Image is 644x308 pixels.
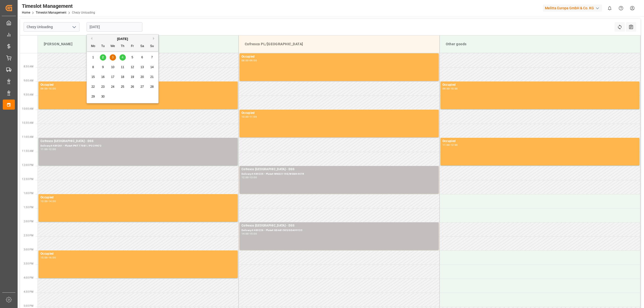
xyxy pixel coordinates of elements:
span: 1 [92,56,94,59]
span: 12:00 PM [22,164,33,166]
button: open menu [70,23,78,31]
div: Choose Thursday, September 11th, 2025 [119,64,126,70]
div: - [249,176,250,179]
span: 12:30 PM [22,178,33,181]
span: 10 [111,65,114,69]
div: 10:00 [451,87,458,90]
span: 2:30 PM [24,234,33,237]
div: Cofresco [GEOGRAPHIC_DATA] - DSS [242,167,437,172]
div: Tu [100,43,106,50]
div: Choose Wednesday, September 3rd, 2025 [110,54,116,61]
div: Cofresco PL/[GEOGRAPHIC_DATA] [243,39,435,49]
span: 11:00 AM [22,136,33,138]
div: 14:00 [49,200,56,202]
div: Choose Friday, September 5th, 2025 [129,54,136,61]
span: 5 [132,56,133,59]
div: Choose Friday, September 19th, 2025 [129,74,136,80]
div: Choose Thursday, September 18th, 2025 [119,74,126,80]
div: Sa [139,43,145,50]
div: Choose Tuesday, September 9th, 2025 [100,64,106,70]
button: Melitta Europa GmbH & Co. KG [543,3,604,13]
button: Next Month [153,37,156,40]
span: 15 [91,75,95,79]
div: Choose Wednesday, September 17th, 2025 [110,74,116,80]
span: 3:00 PM [24,248,33,251]
span: 13 [140,65,144,69]
div: 10:00 [49,87,56,90]
span: 8 [92,65,94,69]
div: Delivery#:489261 - Plate#:PNT 77081 / PO 3YH73 [41,144,236,148]
span: 20 [140,75,144,79]
span: 27 [140,85,144,89]
div: Delivery#:489225 - Plate#:WND2119E/WGM4447R [242,172,437,176]
div: Timeslot Management [22,2,95,10]
div: Choose Friday, September 12th, 2025 [129,64,136,70]
div: Cofresco [GEOGRAPHIC_DATA] - DSS [242,223,437,228]
div: Choose Saturday, September 6th, 2025 [139,54,145,61]
div: Su [149,43,155,50]
span: 24 [111,85,114,89]
div: Occupied [442,139,638,144]
span: 4:00 PM [24,276,33,279]
span: 29 [91,95,95,98]
div: We [110,43,116,50]
input: Type to search/select [24,22,79,32]
div: [PERSON_NAME] [42,39,234,49]
div: Choose Tuesday, September 16th, 2025 [100,74,106,80]
div: 09:00 [41,87,48,90]
div: - [48,148,49,150]
div: 09:00 [250,59,257,62]
div: Th [119,43,126,50]
div: Choose Saturday, September 13th, 2025 [139,64,145,70]
div: Cofresco [GEOGRAPHIC_DATA] - DSS [41,139,236,144]
input: DD-MM-YYYY [87,22,142,32]
div: Choose Sunday, September 21st, 2025 [149,74,155,80]
div: Choose Tuesday, September 23rd, 2025 [100,84,106,90]
div: - [48,256,49,259]
span: 16 [101,75,104,79]
div: Choose Saturday, September 20th, 2025 [139,74,145,80]
span: 3 [112,56,114,59]
div: Occupied [442,82,638,87]
span: 22 [91,85,95,89]
span: 23 [101,85,104,89]
div: Occupied [41,82,236,87]
div: 12:00 [49,148,56,150]
span: 11:30 AM [22,150,33,152]
span: 9 [102,65,104,69]
div: Choose Monday, September 1st, 2025 [90,54,96,61]
div: Choose Wednesday, September 24th, 2025 [110,84,116,90]
div: - [48,87,49,90]
div: Choose Monday, September 29th, 2025 [90,94,96,100]
div: Choose Saturday, September 27th, 2025 [139,84,145,90]
div: Choose Monday, September 15th, 2025 [90,74,96,80]
div: 13:00 [250,176,257,179]
div: Occupied [242,54,437,59]
span: 3:30 PM [24,262,33,265]
button: show 0 new notifications [604,3,615,14]
span: 28 [150,85,153,89]
span: 4:30 PM [24,290,33,293]
div: Occupied [41,195,236,200]
span: 8:30 AM [24,65,33,68]
div: [DATE] [87,36,158,41]
div: Fr [129,43,136,50]
span: 14 [150,65,153,69]
div: Choose Thursday, September 4th, 2025 [119,54,126,61]
div: - [48,200,49,202]
button: Previous Month [89,37,92,40]
div: Choose Sunday, September 28th, 2025 [149,84,155,90]
div: - [450,144,450,146]
div: Delivery#:489226 - Plate#:GDA81505/GDA99133 [242,228,437,233]
div: month 2025-09 [88,53,157,102]
div: Choose Thursday, September 25th, 2025 [119,84,126,90]
span: 2:00 PM [24,220,33,223]
div: 12:00 [451,144,458,146]
div: Occupied [41,251,236,256]
span: 7 [151,56,153,59]
div: 12:00 [242,176,249,179]
span: 18 [121,75,124,79]
button: Help Center [615,3,627,14]
div: 16:00 [49,256,56,259]
div: 11:00 [41,148,48,150]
